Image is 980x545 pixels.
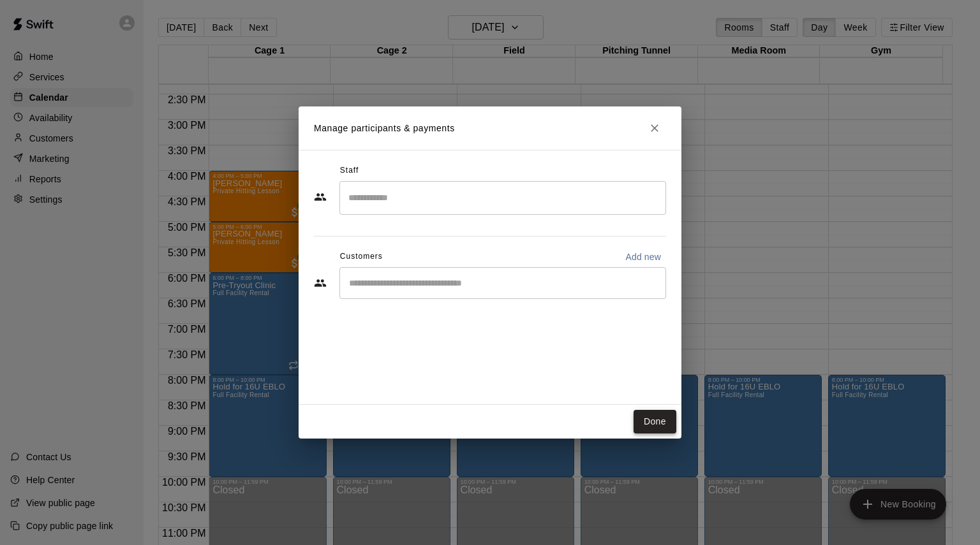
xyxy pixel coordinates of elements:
button: Done [634,410,676,433]
span: Staff [340,161,359,181]
p: Add new [625,251,661,263]
button: Add new [620,247,666,267]
div: Search staff [339,181,666,215]
p: Manage participants & payments [314,122,455,135]
div: Start typing to search customers... [339,267,666,299]
button: Close [643,117,666,140]
svg: Customers [314,277,327,289]
span: Customers [340,247,383,267]
svg: Staff [314,191,327,203]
